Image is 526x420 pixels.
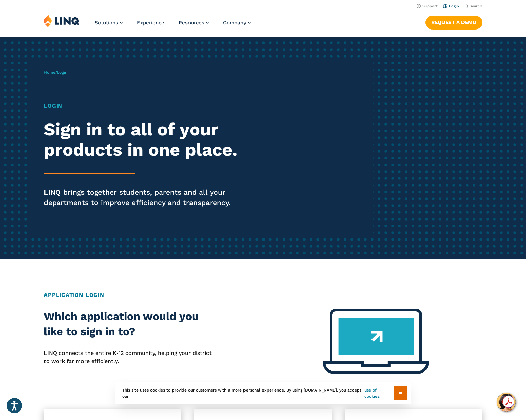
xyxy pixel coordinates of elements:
img: LINQ | K‑12 Software [44,14,80,27]
nav: Primary Navigation [95,14,251,37]
a: Home [44,70,55,75]
span: Login [57,70,67,75]
span: / [44,70,67,75]
p: LINQ connects the entire K‑12 community, helping your district to work far more efficiently. [44,349,219,366]
button: Hello, have a question? Let’s chat. [497,393,516,412]
a: Resources [179,20,209,26]
span: Resources [179,20,204,26]
a: Login [443,4,459,8]
a: Company [223,20,251,26]
h2: Sign in to all of your products in one place. [44,119,247,160]
h1: Login [44,102,247,110]
a: Support [417,4,438,8]
nav: Button Navigation [425,14,482,29]
div: This site uses cookies to provide our customers with a more personal experience. By using [DOMAIN... [115,382,411,404]
h2: Which application would you like to sign in to? [44,309,219,340]
a: Experience [137,20,164,26]
a: use of cookies. [364,387,393,399]
span: Search [470,4,482,8]
span: Company [223,20,246,26]
h2: Application Login [44,291,482,299]
p: LINQ brings together students, parents and all your departments to improve efficiency and transpa... [44,187,247,208]
a: Request a Demo [425,16,482,29]
a: Solutions [95,20,123,26]
span: Solutions [95,20,118,26]
button: Open Search Bar [465,4,482,9]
